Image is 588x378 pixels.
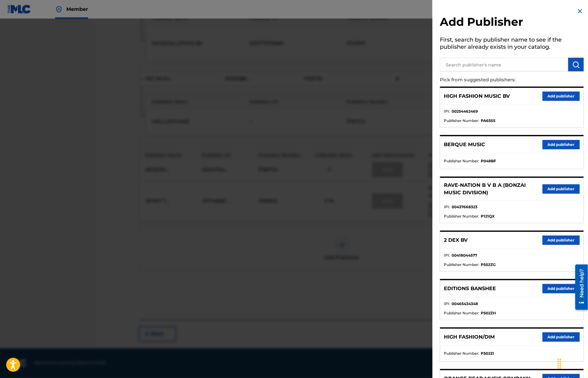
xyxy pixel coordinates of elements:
button: Add publisher [542,92,580,101]
strong: 00437668323 [452,204,477,210]
div: Chatwidget [557,348,588,378]
img: Top Rightsholder [55,6,63,13]
h5: First, search by publisher name to see if the publisher already exists in your catalog. [440,34,584,54]
iframe: Resource Center [571,262,588,312]
strong: PA65S5 [481,118,495,124]
span: Publisher Number : [444,262,479,268]
span: Publisher Number : [444,214,479,219]
span: IPI : [444,253,450,258]
strong: 00465434348 [452,301,478,307]
span: IPI : [444,204,450,210]
img: MLC Logo [7,5,31,14]
span: Member [66,6,88,13]
p: EDITIONS BANSHEE [444,285,496,292]
p: HIGH FASHION/DIM [444,333,495,341]
p: Pick from suggested publishers: [440,73,548,87]
iframe: Chat Widget [557,348,588,378]
button: Add publisher [542,184,580,194]
strong: P502ZI [481,351,494,356]
img: Search Works [572,61,580,68]
span: Publisher Number : [444,310,479,316]
button: Add publisher [542,140,580,149]
span: Publisher Number : [444,118,479,124]
button: Add publisher [542,284,580,293]
div: Slepen [555,354,564,373]
strong: P502ZH [481,310,496,316]
strong: P048BF [481,158,496,164]
button: Add publisher [542,332,580,342]
strong: 00254462469 [452,109,478,114]
strong: P502ZG [481,262,496,268]
strong: 00418044577 [452,253,477,258]
input: Search publisher's name [440,58,568,71]
h2: Add Publisher [440,15,584,31]
span: Publisher Number : [444,158,479,164]
button: Add publisher [542,236,580,245]
strong: P121QX [481,214,495,219]
p: BERQUE MUSIC [444,141,485,148]
p: 2 DEX BV [444,236,468,244]
span: IPI : [444,109,450,114]
span: Publisher Number : [444,351,479,356]
p: RAVE-NATION B V B A (BONZAI MUSIC DIVISION) [444,182,542,196]
span: IPI : [444,301,450,307]
p: HIGH FASHION MUSIC BV [444,92,510,100]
